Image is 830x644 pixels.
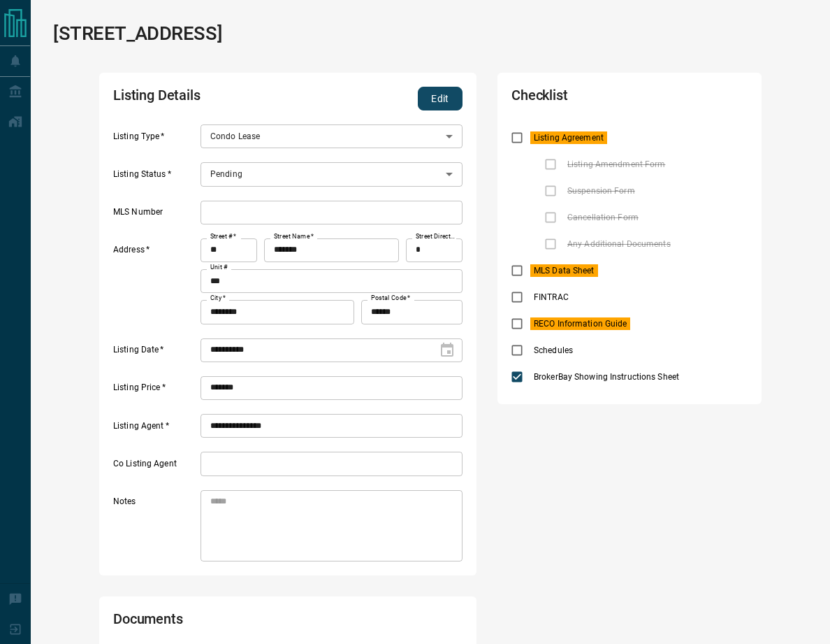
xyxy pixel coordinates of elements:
[564,211,642,224] span: Cancellation Form
[210,263,228,272] label: Unit #
[530,344,576,357] span: Schedules
[530,371,683,383] span: BrokerBay Showing Instructions Sheet
[113,244,197,324] label: Address
[113,382,197,400] label: Listing Price
[113,131,197,149] label: Listing Type
[564,185,639,197] span: Suspension Form
[113,458,197,476] label: Co Listing Agent
[530,291,572,303] span: FINTRAC
[511,87,653,110] h2: Checklist
[530,131,607,144] span: Listing Agreement
[113,496,197,561] label: Notes
[210,232,236,241] label: Street #
[113,420,197,438] label: Listing Agent
[113,610,323,634] h2: Documents
[201,162,463,186] div: Pending
[371,294,410,303] label: Postal Code
[113,344,197,362] label: Listing Date
[418,87,463,110] button: Edit
[201,124,463,148] div: Condo Lease
[564,158,669,171] span: Listing Amendment Form
[113,87,323,110] h2: Listing Details
[113,169,197,187] label: Listing Status
[416,232,456,241] label: Street Direction
[210,294,226,303] label: City
[113,206,197,224] label: MLS Number
[530,317,630,330] span: RECO Information Guide
[564,238,674,250] span: Any Additional Documents
[274,232,314,241] label: Street Name
[53,22,222,45] h1: [STREET_ADDRESS]
[530,264,598,277] span: MLS Data Sheet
